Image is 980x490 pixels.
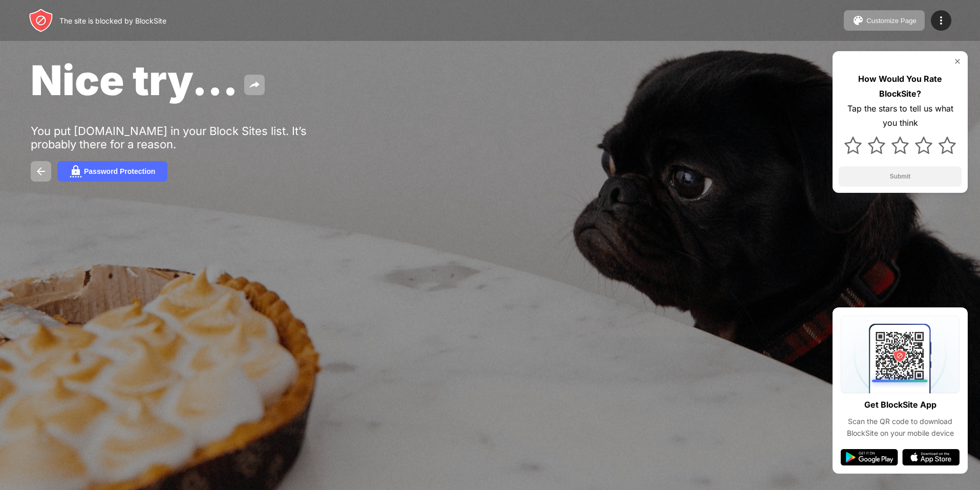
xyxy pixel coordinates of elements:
button: Password Protection [57,161,167,182]
img: star.svg [891,137,909,154]
div: Scan the QR code to download BlockSite on your mobile device [841,416,960,439]
img: share.svg [248,79,261,91]
img: rate-us-close.svg [953,57,962,65]
img: star.svg [844,137,862,154]
img: qrcode.svg [841,316,960,393]
img: star.svg [915,137,932,154]
img: app-store.svg [902,449,960,465]
img: pallet.svg [852,14,864,27]
img: star.svg [868,137,885,154]
div: Get BlockSite App [864,397,936,412]
img: star.svg [939,137,956,154]
div: How Would You Rate BlockSite? [839,72,962,101]
img: menu-icon.svg [935,14,947,27]
button: Submit [839,166,962,187]
div: You put [DOMAIN_NAME] in your Block Sites list. It’s probably there for a reason. [31,124,347,151]
div: Password Protection [84,167,155,175]
button: Customize Page [844,10,925,31]
img: google-play.svg [841,449,898,465]
span: Nice try... [31,55,238,105]
div: Customize Page [866,17,917,25]
div: The site is blocked by BlockSite [59,16,166,25]
div: Tap the stars to tell us what you think [839,101,962,131]
img: password.svg [70,165,82,177]
img: header-logo.svg [29,8,53,33]
img: back.svg [35,165,47,177]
